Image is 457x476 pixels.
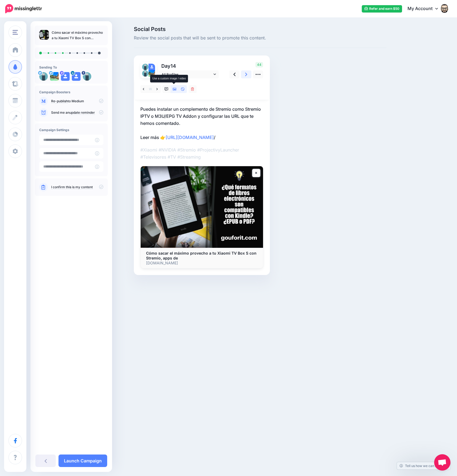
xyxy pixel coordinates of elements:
[134,35,386,42] span: Review the social posts that will be sent to promote this content.
[61,72,70,81] img: user_default_image.png
[141,166,263,248] img: Cómo sacar el máximo provecho a tu Xiaomi TV Box S con Stremio, apps de
[171,63,176,69] span: 14
[149,64,155,70] img: user_default_image.png
[39,90,103,94] h4: Campaign Boosters
[402,2,449,16] a: My Account
[142,64,149,70] img: aiJbV4Id-39919.png
[83,72,91,81] img: picture-bsa70877.png
[51,99,68,103] a: Re-publish
[166,135,214,140] a: [URL][DOMAIN_NAME]
[162,72,212,77] span: All Profiles
[142,70,149,77] img: picture-bsa70877.png
[146,251,257,260] b: Cómo sacar el máximo provecho a tu Xiaomi TV Box S con Stremio, apps de
[50,72,59,81] img: mKN0m5bH-39929.jpg
[146,261,258,265] p: [DOMAIN_NAME]
[159,62,220,70] p: Day
[39,128,103,132] h4: Campaign Settings
[149,70,155,77] img: mKN0m5bH-39929.jpg
[434,454,450,471] div: Chat abierto
[362,5,402,13] a: Refer and earn $50
[5,4,42,13] img: Missinglettr
[51,110,103,115] p: Send me an
[397,462,450,469] a: Tell us how we can improve
[39,65,103,69] h4: Sending To
[51,185,93,189] a: I confirm this is my content
[140,106,263,141] p: Puedes instalar un complemento de Stremio como Stremio IPTV o M3U/EPG TV Addon y configurar las U...
[13,30,18,35] img: menu.png
[39,30,49,40] img: 177825b7d2057b51857b8ac4f786ec4d_thumb.jpg
[159,70,219,78] a: All Profiles
[140,146,263,160] p: #Xiaomi #NVIDIA #Stremio #ProjectivyLauncher #Televisores #TV #Streaming
[52,30,103,41] p: Cómo sacar el máximo provecho a tu Xiaomi TV Box S con Stremio, apps de IPTV y mucho más
[69,110,95,115] a: update reminder
[51,99,103,104] p: to Medium
[134,26,386,32] span: Social Posts
[255,62,263,67] span: 44
[39,72,48,81] img: aiJbV4Id-39919.png
[72,72,81,81] img: user_default_image.png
